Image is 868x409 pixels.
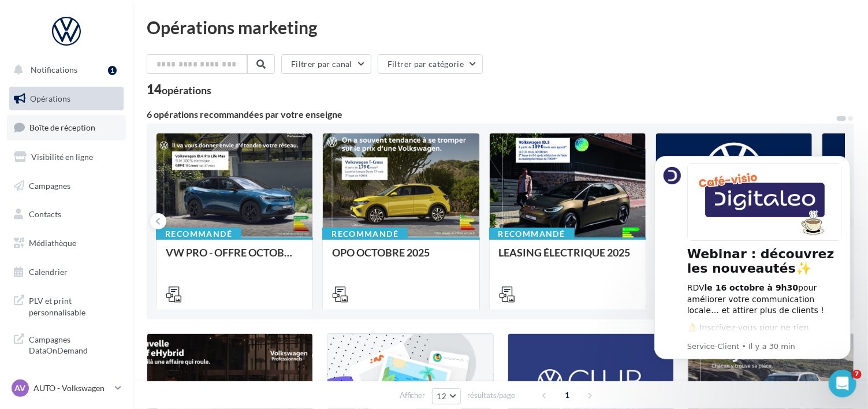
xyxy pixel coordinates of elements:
[852,370,862,379] span: 7
[9,377,124,399] a: AV AUTO - Volkswagen
[7,115,126,140] a: Boîte de réception
[499,247,636,270] div: LEASING ÉLECTRIQUE 2025
[332,247,470,270] div: OPO OCTOBRE 2025
[829,370,856,397] iframe: Intercom live chat
[29,122,95,132] span: Boîte de réception
[29,180,70,190] span: Campagnes
[31,65,77,75] span: Notifications
[489,228,575,240] div: Recommandé
[29,293,119,318] span: PLV et print personnalisable
[467,390,515,401] span: résultats/page
[29,238,76,248] span: Médiathèque
[437,392,447,401] span: 12
[322,228,408,240] div: Recommandé
[162,85,211,95] div: opérations
[7,58,121,82] button: Notifications 1
[33,382,110,394] p: AUTO - Volkswagen
[30,94,70,103] span: Opérations
[166,247,303,270] div: VW PRO - OFFRE OCTOBRE 25
[281,54,371,74] button: Filtrer par canal
[147,110,836,119] div: 6 opérations recommandées par votre enseigne
[31,152,93,162] span: Visibilité en ligne
[7,174,126,198] a: Campagnes
[7,202,126,226] a: Contacts
[147,18,854,36] div: Opérations marketing
[15,382,26,394] span: AV
[29,209,61,219] span: Contacts
[108,66,117,75] div: 1
[432,388,461,404] button: 12
[7,327,126,361] a: Campagnes DataOnDemand
[29,267,68,277] span: Calendrier
[7,231,126,255] a: Médiathèque
[7,288,126,322] a: PLV et print personnalisable
[7,87,126,111] a: Opérations
[378,54,483,74] button: Filtrer par catégorie
[637,142,868,403] iframe: Intercom notifications message
[7,260,126,284] a: Calendrier
[147,83,211,96] div: 14
[7,145,126,169] a: Visibilité en ligne
[400,390,426,401] span: Afficher
[156,228,241,240] div: Recommandé
[558,386,576,404] span: 1
[29,332,119,356] span: Campagnes DataOnDemand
